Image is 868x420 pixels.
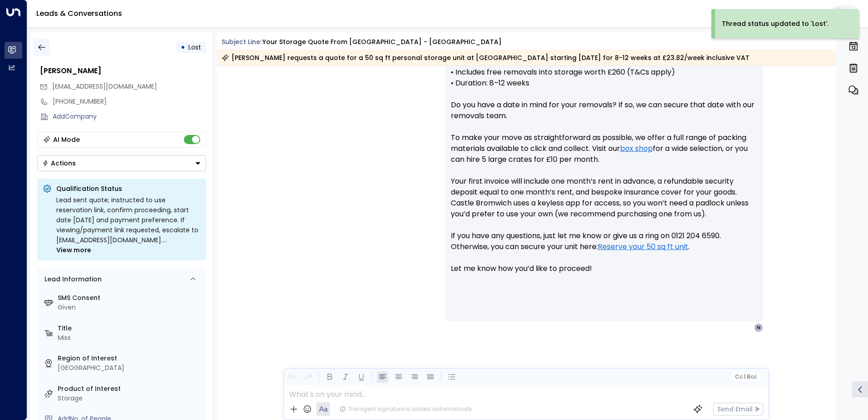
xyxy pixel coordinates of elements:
[744,374,745,380] span: |
[451,1,758,285] p: Hi [PERSON_NAME], Here’s a quick summary of your quote for a 50 sq ft storage unit at our [GEOGRA...
[53,112,206,121] div: AddCompany
[41,275,102,284] div: Lead Information
[735,374,756,380] span: Cc Bcc
[58,363,202,373] div: [GEOGRAPHIC_DATA]
[302,371,314,383] button: Redo
[754,323,763,332] div: N
[58,394,202,403] div: Storage
[340,405,472,413] div: The agent signature is added automatically
[52,82,157,91] span: [EMAIL_ADDRESS][DOMAIN_NAME]
[58,333,202,343] div: Miss
[36,8,122,19] a: Leads & Conversations
[58,354,202,363] label: Region of Interest
[188,43,201,52] span: Lost
[286,371,298,383] button: Undo
[56,184,201,193] p: Qualification Status
[222,37,261,46] span: Subject Line:
[40,65,206,76] div: [PERSON_NAME]
[58,384,202,394] label: Product of Interest
[58,293,202,303] label: SMS Consent
[56,245,91,255] span: View more
[620,143,653,154] a: box shop
[262,37,502,47] div: Your storage quote from [GEOGRAPHIC_DATA] - [GEOGRAPHIC_DATA]
[42,159,76,167] div: Actions
[731,373,760,381] button: Cc|Bcc
[52,82,157,91] span: nicolebedward28@gmail.com
[58,303,202,312] div: Given
[37,155,206,171] div: Button group with a nested menu
[37,155,206,171] button: Actions
[53,135,80,144] div: AI Mode
[598,241,688,252] a: Reserve your 50 sq ft unit
[222,53,750,62] div: [PERSON_NAME] requests a quote for a 50 sq ft personal storage unit at [GEOGRAPHIC_DATA] starting...
[56,195,201,255] div: Lead sent quote; instructed to use reservation link, confirm proceeding, start date [DATE] and pa...
[722,19,829,29] div: Thread status updated to 'Lost'.
[181,39,185,55] div: •
[58,324,202,333] label: Title
[53,97,206,106] div: [PHONE_NUMBER]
